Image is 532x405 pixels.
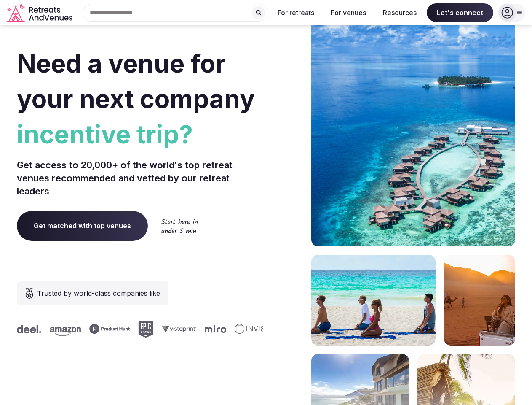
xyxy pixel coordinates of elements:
img: yoga on tropical beach [311,255,436,346]
a: Visit the homepage [7,3,74,22]
img: Start here in under 5 min [161,219,198,233]
button: For retreats [271,3,321,22]
p: Get access to 20,000+ of the world's top retreat venues recommended and vetted by our retreat lea... [17,159,263,197]
img: woman sitting in back of truck with camels [444,255,515,346]
span: Trusted by world-class companies like [37,288,160,298]
span: Need a venue for your next company [17,48,255,114]
button: Resources [376,3,423,22]
span: incentive trip? [17,116,263,152]
span: Let's connect [427,3,493,22]
svg: Miro company logo [198,325,219,333]
svg: Invisible company logo [227,324,274,334]
a: Get matched with top venues [17,211,148,240]
button: For venues [324,3,373,22]
svg: Retreats and Venues company logo [7,3,74,22]
svg: Epic Games company logo [131,321,146,337]
svg: Deel company logo [10,325,34,333]
svg: Vistaprint company logo [155,325,189,332]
